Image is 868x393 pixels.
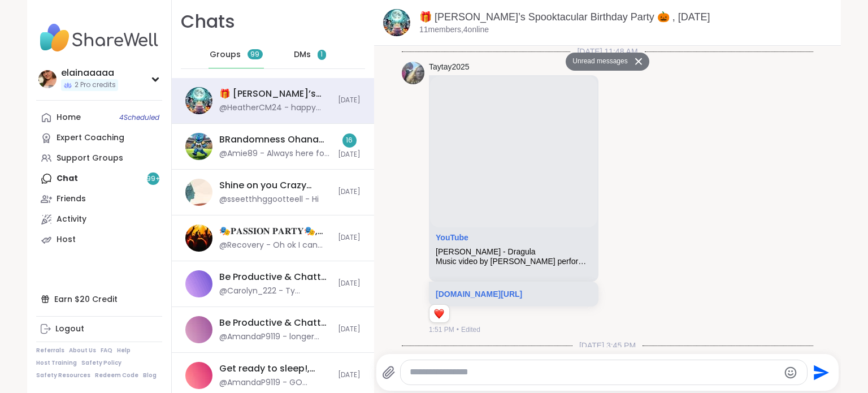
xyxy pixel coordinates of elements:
[36,128,162,148] a: Expert Coaching
[338,325,361,334] span: [DATE]
[219,88,331,100] div: 🎁 [PERSON_NAME]’s Spooktacular Birthday Party 🎃 , [DATE]
[338,370,361,380] span: [DATE]
[219,225,331,237] div: 🎭𝐏𝐀𝐒𝐒𝐈𝐎𝐍 𝐏𝐀𝐑𝐓𝐘🎭, [DATE]
[436,233,468,242] a: Attachment
[219,271,331,283] div: Be Productive & Chatty - Body Doubling , [DATE]
[219,240,331,251] div: @Recovery - Oh ok I can make it
[419,11,710,23] a: 🎁 [PERSON_NAME]’s Spooktacular Birthday Party 🎃 , [DATE]
[57,214,86,225] div: Activity
[69,347,96,355] a: About Us
[36,189,162,209] a: Friends
[338,233,361,243] span: [DATE]
[57,132,124,144] div: Expert Coaching
[338,187,361,197] span: [DATE]
[117,347,131,355] a: Help
[436,290,522,299] a: [DOMAIN_NAME][URL]
[143,372,157,379] a: Blog
[185,87,212,114] img: 🎁 Lynette’s Spooktacular Birthday Party 🎃 , Oct 11
[250,50,259,59] span: 99
[784,366,797,379] button: Emoji picker
[38,70,57,88] img: elainaaaaa
[57,112,81,123] div: Home
[219,102,331,114] div: @HeatherCM24 - happy birthday love!!!
[36,107,162,128] a: Home4Scheduled
[410,366,779,378] textarea: Type your message
[342,133,357,148] div: 16
[294,49,311,61] span: DMs
[219,148,331,159] div: @Amie89 - Always here for ya! You can dm me if youd like and ill text you my number ❤️😍😎😁
[36,289,162,309] div: Earn $20 Credit
[219,331,331,343] div: @AmandaP9119 - longer then I thought lol
[36,359,77,367] a: Host Training
[36,319,162,339] a: Logout
[572,340,643,351] span: [DATE] 3:45 PM
[36,347,64,355] a: Referrals
[461,325,480,335] span: Edited
[185,362,212,389] img: Get ready to sleep!, Oct 10
[219,194,319,205] div: @sseetthhggootteell - Hi
[429,305,449,323] div: Reaction list
[57,193,86,205] div: Friends
[81,359,121,367] a: Safety Policy
[61,67,118,79] div: elainaaaaa
[219,362,331,375] div: Get ready to sleep!, [DATE]
[185,270,212,297] img: Be Productive & Chatty - Body Doubling , Oct 11
[55,323,84,335] div: Logout
[57,153,123,164] div: Support Groups
[219,317,331,329] div: Be Productive & Chatty - Body Doubling, [DATE]
[181,9,235,34] h1: Chats
[36,209,162,230] a: Activity
[75,80,116,90] span: 2 Pro credits
[95,372,138,379] a: Redeem Code
[419,24,489,36] p: 11 members, 4 online
[566,53,631,71] button: Unread messages
[338,96,361,105] span: [DATE]
[338,150,361,159] span: [DATE]
[119,113,159,122] span: 4 Scheduled
[402,62,424,84] img: https://sharewell-space-live.sfo3.digitaloceanspaces.com/user-generated/fd3fe502-7aaa-4113-b76c-3...
[436,247,592,257] div: [PERSON_NAME] - Dragula
[429,325,454,335] span: 1:51 PM
[185,224,212,252] img: 🎭𝐏𝐀𝐒𝐒𝐈𝐎𝐍 𝐏𝐀𝐑𝐓𝐘🎭, Oct 12
[36,18,162,58] img: ShareWell Nav Logo
[219,377,331,388] div: @AmandaP9119 - GO [PERSON_NAME]!!!!
[457,325,459,335] span: •
[383,9,410,36] img: 🎁 Lynette’s Spooktacular Birthday Party 🎃 , Oct 11
[185,133,212,160] img: BRandomness Ohana Open Forum, Oct 11
[436,257,592,266] div: Music video by [PERSON_NAME] performing Dragula.© 1998 Geffen Records
[101,347,112,355] a: FAQ
[219,179,331,192] div: Shine on you Crazy Diamond!, [DATE]
[185,179,212,206] img: Shine on you Crazy Diamond!, Oct 12
[429,62,470,73] a: Taytay2025
[219,133,331,146] div: BRandomness Ohana Open Forum, [DATE]
[338,279,361,288] span: [DATE]
[36,148,162,169] a: Support Groups
[57,234,76,245] div: Host
[570,46,644,57] span: [DATE] 11:48 AM
[433,309,445,318] button: Reactions: love
[210,49,241,61] span: Groups
[185,316,212,343] img: Be Productive & Chatty - Body Doubling, Oct 10
[36,372,90,379] a: Safety Resources
[219,286,331,297] div: @Carolyn_222 - Ty @Monica2025 for the safe space in the leate night 🌙.
[808,360,833,385] button: Send
[36,230,162,250] a: Host
[320,50,323,59] span: 1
